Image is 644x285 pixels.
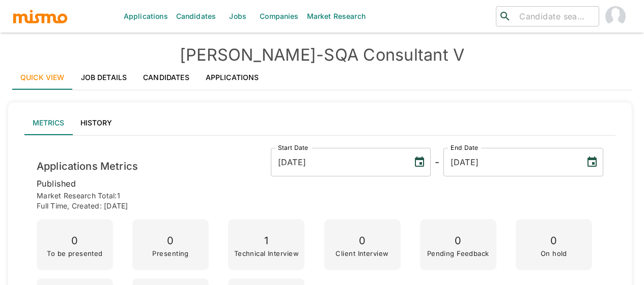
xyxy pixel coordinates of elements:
a: Quick View [12,65,73,90]
img: Maia Reyes [605,6,626,27]
label: End Date [451,143,478,152]
a: Job Details [73,65,135,90]
p: 1 [234,232,299,250]
p: To be presented [47,250,103,257]
p: Market Research Total: 1 [37,191,603,201]
p: Presenting [152,250,188,257]
a: Applications [198,65,267,90]
p: published [37,176,603,191]
label: Start Date [278,143,309,152]
button: Choose date, selected date is Sep 1, 2025 [582,152,602,172]
input: MM/DD/YYYY [271,148,405,176]
div: lab API tabs example [24,111,615,135]
h6: - [435,154,439,170]
button: Metrics [24,111,72,135]
p: 0 [47,232,103,250]
input: Candidate search [515,9,595,23]
p: 0 [427,232,489,250]
p: Full time , Created: [DATE] [37,201,603,211]
p: Client Interview [335,250,388,257]
img: logo [12,9,68,24]
p: 0 [541,232,567,250]
button: History [72,111,120,135]
a: Candidates [135,65,198,90]
h6: Applications Metrics [37,158,138,174]
h4: [PERSON_NAME] - SQA Consultant V [12,45,632,65]
p: Pending Feedback [427,250,489,257]
p: 0 [335,232,388,250]
button: Choose date, selected date is Aug 1, 2025 [409,152,430,172]
p: On hold [541,250,567,257]
p: 0 [152,232,188,250]
p: Technical Interview [234,250,299,257]
input: MM/DD/YYYY [443,148,578,176]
